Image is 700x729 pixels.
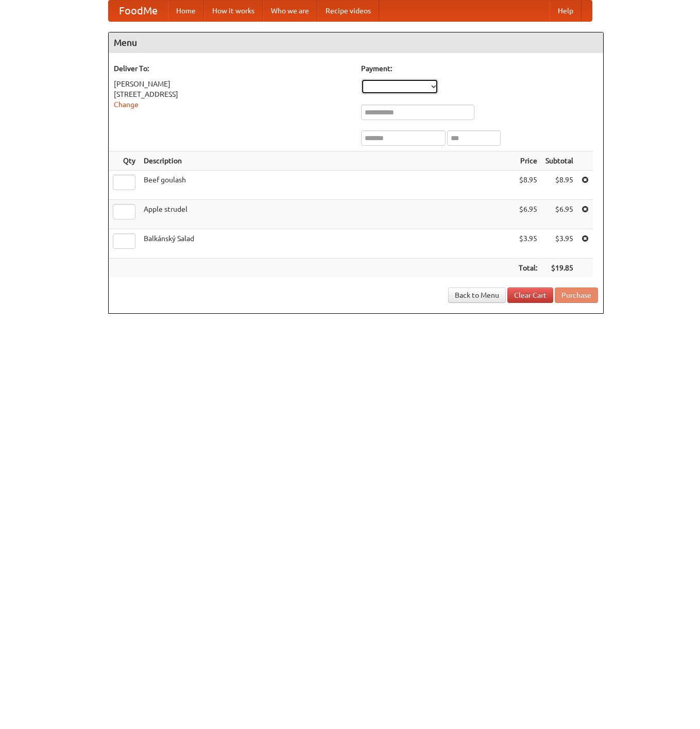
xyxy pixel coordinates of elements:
a: How it works [204,1,263,21]
a: Recipe videos [317,1,379,21]
td: $8.95 [515,171,541,200]
a: Home [168,1,204,21]
h5: Deliver To: [114,63,351,74]
button: Purchase [555,287,598,303]
td: $3.95 [541,229,577,259]
td: $3.95 [515,229,541,259]
td: $6.95 [515,200,541,229]
th: Qty [109,151,140,171]
a: Back to Menu [448,287,506,303]
a: Help [550,1,582,21]
td: Beef goulash [140,171,515,200]
div: [STREET_ADDRESS] [114,89,351,99]
a: Who we are [263,1,317,21]
th: Price [515,151,541,171]
td: Balkánský Salad [140,229,515,259]
a: Clear Cart [507,287,553,303]
td: $6.95 [541,200,577,229]
a: Change [114,100,139,109]
td: Apple strudel [140,200,515,229]
th: Subtotal [541,151,577,171]
th: Description [140,151,515,171]
th: Total: [515,259,541,278]
th: $19.85 [541,259,577,278]
h4: Menu [109,32,603,53]
h5: Payment: [361,63,598,74]
div: [PERSON_NAME] [114,79,351,89]
td: $8.95 [541,171,577,200]
a: FoodMe [109,1,168,21]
